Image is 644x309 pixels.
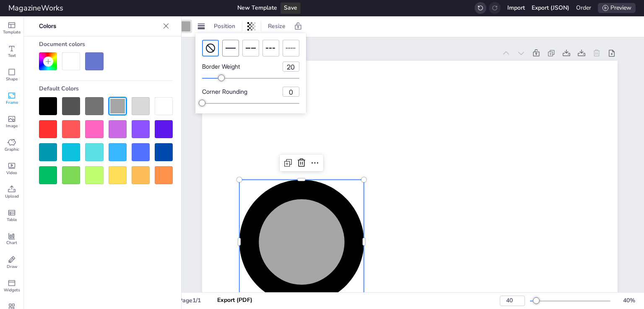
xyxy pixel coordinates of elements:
[5,147,19,152] span: Graphic
[507,3,525,13] div: Import
[6,170,17,176] span: Video
[202,49,497,58] div: Page 1
[202,62,276,71] div: Border Weight
[4,287,20,293] span: Widgets
[619,296,639,305] div: 40 %
[8,53,16,59] span: Text
[6,240,17,246] span: Chart
[212,22,237,31] span: Position
[532,3,569,13] div: Export (JSON)
[3,29,21,35] span: Template
[8,2,63,14] div: MagazineWorks
[598,3,636,13] div: Preview
[266,22,287,31] span: Resize
[5,193,19,199] span: Upload
[7,264,17,270] span: Draw
[6,123,18,129] span: Image
[280,3,301,13] div: Save
[202,87,276,96] div: Corner Rounding
[500,296,525,306] input: Enter zoom percentage (1-500)
[6,100,18,106] span: Frame
[39,81,173,97] div: Default Colors
[39,36,173,52] div: Document colors
[39,16,159,36] p: Colors
[576,4,591,12] a: Order
[237,3,277,13] div: New Template
[7,217,17,223] span: Table
[6,76,18,82] span: Shape
[179,296,351,305] div: Page 1 / 1
[217,296,252,305] div: Export (PDF)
